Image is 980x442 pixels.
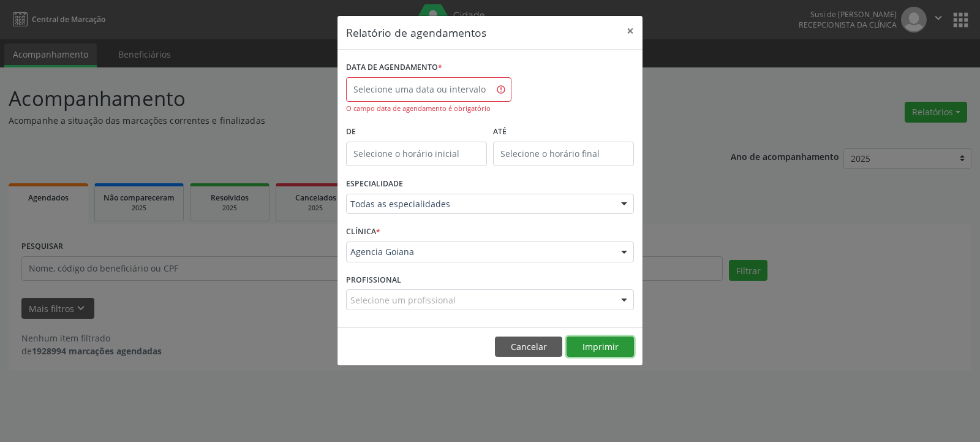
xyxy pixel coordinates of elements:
label: DATA DE AGENDAMENTO [346,58,442,77]
label: ESPECIALIDADE [346,175,403,194]
span: Todas as especialidades [350,198,609,210]
button: Close [618,16,643,46]
h5: Relatório de agendamentos [346,25,486,40]
span: Selecione um profissional [350,294,456,307]
label: CLÍNICA [346,223,380,242]
label: ATÉ [493,123,634,142]
label: PROFISSIONAL [346,271,401,290]
button: Imprimir [567,337,634,357]
input: Selecione o horário inicial [346,142,487,166]
input: Selecione uma data ou intervalo [346,77,511,102]
div: O campo data de agendamento é obrigatório [346,104,511,114]
label: De [346,123,487,142]
button: Cancelar [495,337,562,357]
input: Selecione o horário final [493,142,634,166]
span: Agencia Goiana [350,246,609,258]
